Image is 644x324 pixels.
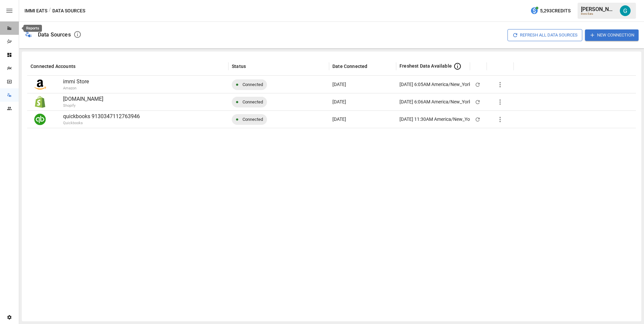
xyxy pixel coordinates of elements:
[474,62,483,71] button: Sort
[399,76,471,93] div: [DATE] 6:05AM America/New_York
[31,64,75,69] div: Connected Accounts
[24,7,47,15] button: Immi Eats
[238,93,267,110] span: Connected
[329,110,396,128] div: Jul 13 2023
[63,120,261,126] p: Quickbooks
[329,93,396,110] div: Oct 27 2023
[507,29,582,41] button: Refresh All Data Sources
[63,95,225,103] p: [DOMAIN_NAME]
[63,86,261,91] p: Amazon
[63,103,261,109] p: Shopify
[34,79,46,90] img: Amazon Logo
[620,5,631,16] img: Gavin Acres
[76,62,86,71] button: Sort
[34,96,46,108] img: Shopify Logo
[491,62,500,71] button: Sort
[34,113,46,125] img: Quickbooks Logo
[581,12,616,15] div: Immi Eats
[247,62,256,71] button: Sort
[23,25,42,32] div: Reports
[238,111,267,128] span: Connected
[585,29,639,40] button: New Connection
[581,6,616,12] div: [PERSON_NAME]
[238,76,267,93] span: Connected
[540,7,571,15] span: 5,293 Credits
[616,1,635,20] button: Gavin Acres
[49,7,51,15] div: /
[528,5,573,17] button: 5,293Credits
[232,64,246,69] div: Status
[399,111,474,128] div: [DATE] 11:30AM America/New_York
[38,31,71,38] div: Data Sources
[399,63,452,69] span: Freshest Data Available
[399,93,471,110] div: [DATE] 6:06AM America/New_York
[332,64,367,69] div: Date Connected
[63,112,225,120] p: quickbooks 9130347112763946
[329,76,396,93] div: Nov 30 2023
[368,62,377,71] button: Sort
[63,78,225,86] p: immi Store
